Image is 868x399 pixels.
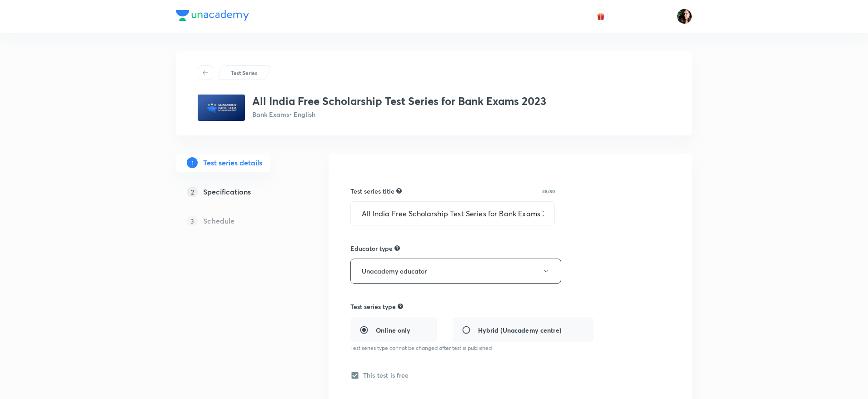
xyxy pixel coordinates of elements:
p: 3 [187,215,198,226]
img: Priyanka K [677,9,692,24]
h6: Test series title [350,186,394,196]
h6: This test is free [363,370,409,380]
img: Company Logo [176,10,249,21]
a: Company Logo [176,10,249,23]
h5: Schedule [203,215,234,226]
p: 2 [187,186,198,197]
p: Bank Exams • English [252,110,546,119]
h6: Educator type [350,244,393,253]
img: 5eb7c4e6f6cc4bfe90497b3725548f4f.jpg [198,95,245,121]
button: avatar [594,9,608,24]
div: A hybrid test series can have a mix of online and offline tests. These test series will have rest... [398,302,403,310]
img: avatar [597,12,605,20]
div: A great title is short, clear and descriptive [396,187,402,195]
h6: Test series type [350,302,396,311]
p: 1 [187,157,198,168]
p: 58/80 [542,189,555,194]
p: Test Series [231,69,257,77]
h3: All India Free Scholarship Test Series for Bank Exams 2023 [252,95,546,108]
a: 2Specifications [176,183,299,201]
p: Test series type cannot be changed after test is published [350,344,594,352]
input: A great title is short, clear and descriptive [351,202,554,225]
h5: Specifications [203,186,251,197]
div: Not allowed to edit [394,244,400,252]
button: Unacademy educator [350,259,561,284]
h5: Test series details [203,157,262,168]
